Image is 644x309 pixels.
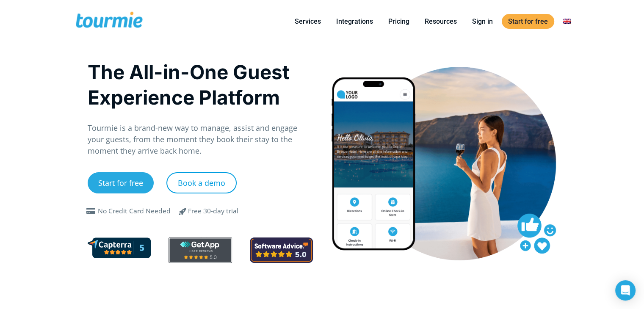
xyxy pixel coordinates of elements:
[466,16,499,27] a: Sign in
[173,206,193,216] span: 
[84,208,98,215] span: 
[288,16,327,27] a: Services
[98,206,171,216] div: No Credit Card Needed
[88,122,313,157] p: Tourmie is a brand-new way to manage, assist and engage your guests, from the moment they book th...
[88,59,313,110] h1: The All-in-One Guest Experience Platform
[615,280,636,301] div: Open Intercom Messenger
[418,16,463,27] a: Resources
[88,172,154,193] a: Start for free
[382,16,416,27] a: Pricing
[188,206,238,216] div: Free 30-day trial
[166,172,237,193] a: Book a demo
[330,16,379,27] a: Integrations
[502,14,554,29] a: Start for free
